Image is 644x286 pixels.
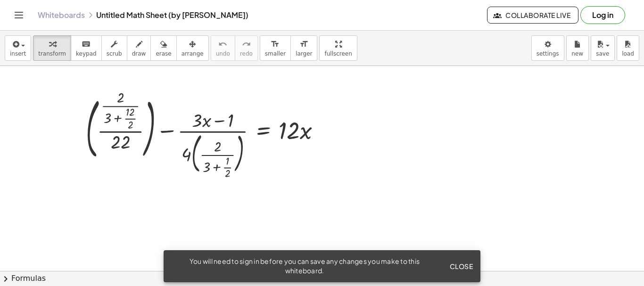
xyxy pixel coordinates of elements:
i: keyboard [82,39,91,50]
button: settings [531,35,564,61]
span: Collaborate Live [495,11,570,19]
span: Close [449,262,473,270]
button: arrange [176,35,209,61]
button: erase [150,35,176,61]
button: draw [127,35,151,61]
i: format_size [299,39,308,50]
button: keyboardkeypad [71,35,102,61]
button: redoredo [235,35,258,61]
span: arrange [182,50,204,57]
span: erase [156,50,171,57]
button: format_sizesmaller [260,35,291,61]
span: smaller [265,50,286,57]
span: scrub [107,50,122,57]
span: insert [10,50,26,57]
button: Log in [580,6,625,24]
button: undoundo [211,35,235,61]
span: undo [216,50,230,57]
button: load [617,35,639,61]
span: redo [240,50,253,57]
i: format_size [271,39,280,50]
div: You will need to sign in before you can save any changes you make to this whiteboard. [171,257,438,276]
i: redo [242,39,251,50]
button: Toggle navigation [11,8,26,23]
button: format_sizelarger [290,35,317,61]
span: save [596,50,609,57]
span: draw [132,50,146,57]
button: new [566,35,589,61]
span: new [571,50,583,57]
a: Whiteboards [38,10,85,20]
button: Close [446,258,477,275]
span: keypad [76,50,97,57]
span: larger [296,50,312,57]
button: fullscreen [319,35,357,61]
button: insert [5,35,31,61]
span: fullscreen [324,50,352,57]
i: undo [218,39,227,50]
span: settings [537,50,559,57]
button: save [591,35,615,61]
span: load [622,50,634,57]
span: transform [38,50,66,57]
button: transform [33,35,71,61]
button: Collaborate Live [487,7,578,24]
button: scrub [101,35,127,61]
